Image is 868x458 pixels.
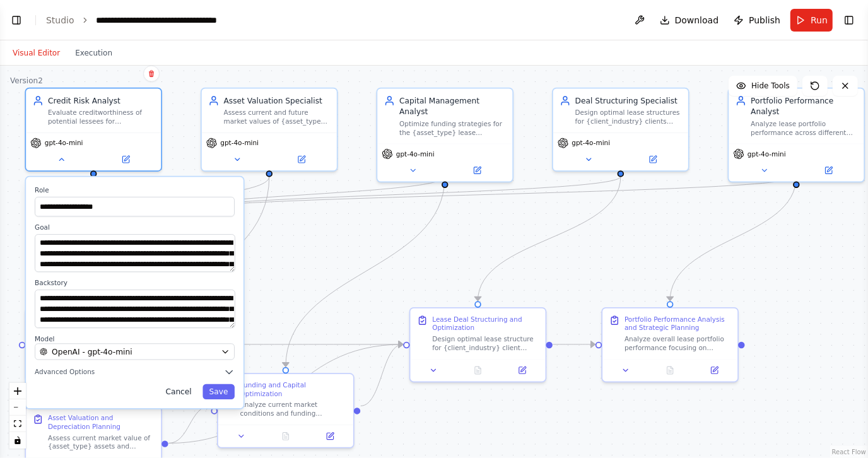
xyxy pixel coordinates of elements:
g: Edge from 52668f8b-d6e7-4c58-a6a7-d683918487bc to a6953f79-863f-4c34-a328-59dd4f1d827f [280,177,450,367]
button: Show right sidebar [840,11,858,29]
span: gpt-4o-mini [748,150,786,158]
div: Asset Valuation SpecialistAssess current and future market values of {asset_type} assets, develop... [201,88,338,172]
span: gpt-4o-mini [220,139,259,148]
label: Model [35,334,235,343]
a: Studio [46,15,74,25]
button: Open in side panel [797,164,859,177]
div: Portfolio Performance Analysis and Strategic Planning [625,315,731,332]
button: Open in side panel [271,153,332,166]
g: Edge from 6669ebdd-0ede-4855-a28a-500ea0160dd3 to a6953f79-863f-4c34-a328-59dd4f1d827f [168,401,211,449]
span: Advanced Options [35,368,95,377]
div: React Flow controls [9,383,26,449]
button: No output available [262,430,309,443]
button: zoom in [9,383,26,399]
button: Open in side panel [503,364,541,377]
span: Download [675,14,719,26]
button: Publish [729,9,785,32]
div: Capital Management AnalystOptimize funding strategies for the {asset_type} lease portfolio, manag... [377,88,514,183]
label: Backstory [35,279,235,288]
button: No output available [647,364,693,377]
button: Delete node [143,66,160,82]
button: fit view [9,416,26,432]
div: Portfolio Performance Analysis and Strategic PlanningAnalyze overall lease portfolio performance ... [602,307,739,382]
div: Design optimal lease structures for {client_industry} clients seeking {asset_type} financing, cre... [575,109,682,126]
button: Download [655,9,724,32]
g: Edge from a6953f79-863f-4c34-a328-59dd4f1d827f to 4eb70108-1029-45dd-9727-fbfca2f0c501 [361,339,403,411]
button: Show left sidebar [8,11,25,29]
g: Edge from 5615bfbe-c8af-4de3-a1b3-a3f39a276b0b to 4eb70108-1029-45dd-9727-fbfca2f0c501 [168,339,403,349]
button: Visual Editor [5,45,67,61]
nav: breadcrumb [46,14,238,26]
div: Analyze overall lease portfolio performance focusing on {asset_type} categories and {client_indus... [625,335,731,353]
span: gpt-4o-mini [572,139,611,148]
a: React Flow attribution [832,449,866,455]
button: No output available [455,364,501,377]
div: Analyze lease portfolio performance across different {asset_type} categories, identify high-margi... [751,119,857,137]
g: Edge from 874baec5-6950-4e2e-bd07-b65721051fd6 to a19b0f83-0f4a-43d0-b6ee-50d0a76c0e0a [665,177,802,301]
div: Lease Deal Structuring and Optimization [432,315,539,332]
button: Hide Tools [729,76,797,96]
button: Advanced Options [35,367,235,377]
button: Save [202,384,235,399]
div: Version 2 [10,76,43,86]
div: Deal Structuring Specialist [575,95,682,106]
span: gpt-4o-mini [396,150,435,158]
div: Assess current and future market values of {asset_type} assets, develop accurate depreciation sch... [224,109,331,126]
button: Open in side panel [696,364,734,377]
g: Edge from 4eb70108-1029-45dd-9727-fbfca2f0c501 to a19b0f83-0f4a-43d0-b6ee-50d0a76c0e0a [553,339,595,349]
button: Open in side panel [446,164,508,177]
g: Edge from 80446fb0-e498-4d17-a85a-e359d2c788f9 to 4eb70108-1029-45dd-9727-fbfca2f0c501 [472,177,626,301]
div: Design optimal lease structure for {client_industry} client seeking {asset_type} financing based ... [432,335,539,353]
span: Run [811,14,828,26]
button: Run [790,9,833,32]
span: Hide Tools [751,81,790,91]
span: Publish [749,14,780,26]
div: Optimize funding strategies for the {asset_type} lease portfolio, manage liquidity requirements, ... [399,119,506,137]
button: zoom out [9,399,26,416]
button: OpenAI - gpt-4o-mini [35,343,235,360]
div: Asset Valuation Specialist [224,95,331,106]
div: Credit Risk AnalystEvaluate creditworthiness of potential lessees for {asset_type} leasing deals,... [25,88,162,172]
span: gpt-4o-mini [45,139,83,148]
button: Open in side panel [622,153,684,166]
div: Asset Valuation and Depreciation Planning [48,414,155,432]
div: Deal Structuring SpecialistDesign optimal lease structures for {client_industry} clients seeking ... [552,88,689,172]
button: Open in side panel [95,153,156,166]
div: Evaluate creditworthiness of potential lessees for {asset_type} leasing deals, conduct comprehens... [48,109,155,126]
div: Funding and Capital OptimizationAnalyze current market conditions and funding opportunities for {... [217,373,355,448]
div: Portfolio Performance Analyst [751,95,857,117]
button: toggle interactivity [9,432,26,449]
div: Capital Management Analyst [399,95,506,117]
div: Credit Risk Analyst [48,95,155,106]
label: Role [35,186,235,195]
g: Edge from 874baec5-6950-4e2e-bd07-b65721051fd6 to 6d9e189d-f9e8-4b20-96e4-88a209b27729 [160,177,802,213]
span: OpenAI - gpt-4o-mini [52,346,132,357]
div: Analyze current market conditions and funding opportunities for {asset_type} lease portfolio expa... [240,401,347,418]
label: Goal [35,223,235,232]
button: Execution [67,45,120,61]
div: Lease Deal Structuring and OptimizationDesign optimal lease structure for {client_industry} clien... [409,307,547,382]
div: Funding and Capital Optimization [240,381,347,399]
button: Open in side panel [311,430,349,443]
button: Cancel [159,384,198,399]
div: Portfolio Performance AnalystAnalyze lease portfolio performance across different {asset_type} ca... [728,88,865,183]
div: Assess current market value of {asset_type} assets and develop comprehensive depreciation schedul... [48,433,155,451]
